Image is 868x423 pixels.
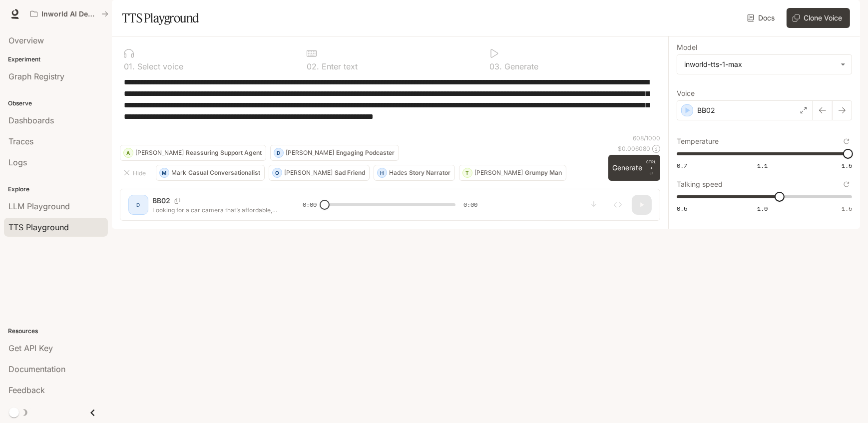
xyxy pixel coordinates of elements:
button: A[PERSON_NAME]Reassuring Support Agent [120,145,266,161]
p: Voice [677,90,695,97]
button: MMarkCasual Conversationalist [156,165,265,181]
p: Hades [389,170,407,176]
h1: TTS Playground [122,8,199,28]
p: Reassuring Support Agent [186,150,262,156]
span: 0.5 [677,204,687,213]
p: Generate [502,62,538,70]
p: 0 2 . [307,62,319,70]
span: 1.5 [842,161,852,170]
p: Story Narrator [409,170,450,176]
div: H [378,165,387,181]
p: Model [677,44,697,51]
p: Grumpy Man [525,170,562,176]
p: [PERSON_NAME] [474,170,523,176]
span: 1.0 [757,204,768,213]
p: Inworld AI Demos [41,10,97,18]
p: Casual Conversationalist [188,170,260,176]
button: All workspaces [26,4,113,24]
button: O[PERSON_NAME]Sad Friend [269,165,370,181]
button: Reset to default [841,179,852,190]
p: 0 1 . [124,62,135,70]
p: 0 3 . [489,62,502,70]
div: M [160,165,169,181]
button: GenerateCTRL +⏎ [608,155,660,181]
p: Select voice [135,62,183,70]
button: Hide [120,165,152,181]
span: 1.1 [757,161,768,170]
p: Talking speed [677,181,723,188]
button: Clone Voice [787,8,850,28]
p: Sad Friend [335,170,365,176]
p: CTRL + [646,159,656,171]
div: A [124,145,133,161]
div: inworld-tts-1-max [677,55,852,74]
p: Mark [171,170,186,176]
a: Docs [745,8,779,28]
p: BB02 [697,105,715,115]
div: O [273,165,282,181]
button: D[PERSON_NAME]Engaging Podcaster [270,145,399,161]
button: T[PERSON_NAME]Grumpy Man [459,165,566,181]
button: Reset to default [841,136,852,147]
p: ⏎ [646,159,656,177]
p: [PERSON_NAME] [135,150,184,156]
p: Temperature [677,138,719,145]
div: inworld-tts-1-max [684,59,836,69]
p: [PERSON_NAME] [286,150,334,156]
p: [PERSON_NAME] [284,170,333,176]
p: Engaging Podcaster [336,150,395,156]
p: Enter text [319,62,358,70]
button: HHadesStory Narrator [374,165,455,181]
span: 0.7 [677,161,687,170]
div: D [274,145,283,161]
div: T [463,165,472,181]
span: 1.5 [842,204,852,213]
